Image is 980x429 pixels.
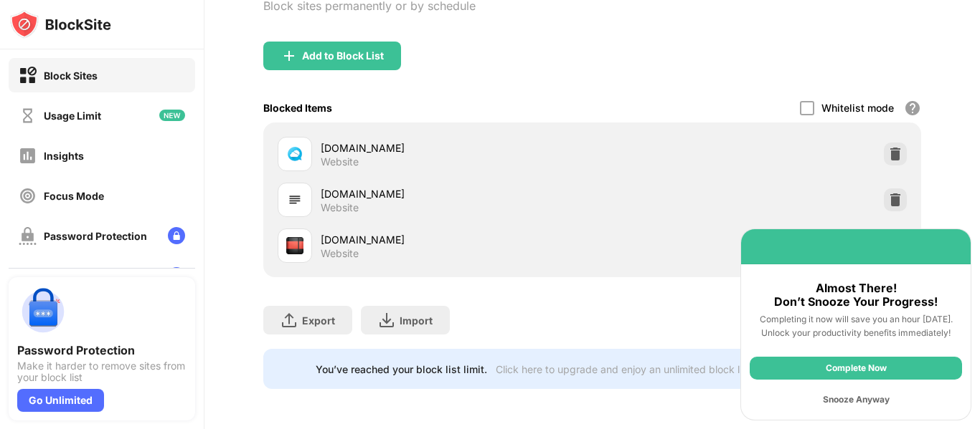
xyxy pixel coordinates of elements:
div: Usage Limit [44,110,101,122]
div: Block Sites [44,69,98,82]
div: [DOMAIN_NAME] [321,232,593,247]
img: focus-off.svg [19,187,37,205]
div: [DOMAIN_NAME] [321,186,593,201]
div: Whitelist mode [821,102,894,114]
img: time-usage-off.svg [19,107,37,125]
div: Password Protection [44,230,147,242]
div: [DOMAIN_NAME] [321,140,593,155]
img: lock-menu.svg [168,267,185,284]
img: lock-menu.svg [168,227,185,244]
div: Blocked Items [263,102,332,114]
img: favicons [286,237,303,254]
div: Insights [44,150,84,162]
div: Password Protection [17,343,187,357]
img: insights-off.svg [19,147,37,165]
img: favicons [286,191,303,208]
div: Website [321,247,359,260]
div: Import [400,314,433,327]
img: logo-blocksite.svg [10,10,111,39]
div: Click here to upgrade and enjoy an unlimited block list. [496,363,753,375]
div: You’ve reached your block list limit. [316,363,487,375]
div: Export [302,314,335,327]
img: new-icon.svg [159,110,185,121]
div: Completing it now will save you an hour [DATE]. Unlock your productivity benefits immediately! [750,312,962,339]
div: Complete Now [750,357,962,380]
div: Make it harder to remove sites from your block list [17,360,187,383]
div: Go Unlimited [17,389,104,412]
div: Almost There! Don’t Snooze Your Progress! [750,281,962,309]
img: push-password-protection.svg [17,286,69,337]
img: customize-block-page-off.svg [19,267,37,285]
div: Snooze Anyway [750,388,962,411]
img: password-protection-off.svg [19,227,37,245]
img: favicons [286,145,303,163]
div: Add to Block List [302,50,384,62]
div: Website [321,155,359,168]
div: Focus Mode [44,190,104,202]
img: block-on.svg [19,67,37,85]
div: Website [321,201,359,214]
